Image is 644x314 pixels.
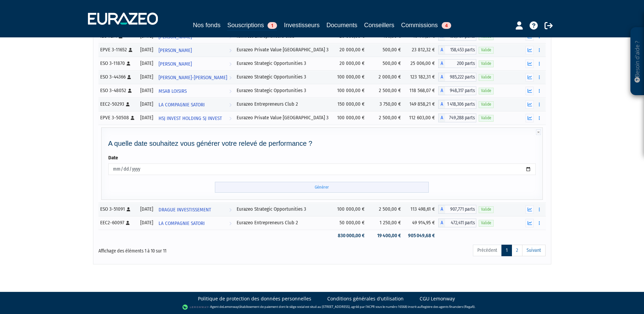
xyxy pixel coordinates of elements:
[479,88,494,94] span: Valide
[100,219,135,226] div: EEC2-60097
[438,59,445,68] span: A
[404,57,438,70] td: 25 006,00 €
[445,86,476,95] span: 948,317 parts
[98,244,279,255] div: Affichage des éléments 1 à 10 sur 11
[100,73,135,81] div: ESO 3-44366
[445,73,476,82] span: 985,222 parts
[229,217,232,230] i: Voir l'investisseur
[100,46,135,53] div: EPVE 3-11652
[156,111,234,125] a: HSJ INVEST HOLDING SJ INVEST
[479,60,494,67] span: Valide
[229,44,232,57] i: Voir l'investisseur
[127,62,130,66] i: [Français] Personne physique
[404,203,438,216] td: 113 498,61 €
[438,205,476,214] div: A - Eurazeo Strategic Opportunities 3
[334,230,368,242] td: 830 000,00 €
[334,43,368,57] td: 20 000,00 €
[438,73,445,82] span: A
[237,73,331,81] div: Eurazeo Strategic Opportunities 3
[404,70,438,84] td: 123 182,31 €
[327,20,357,30] a: Documents
[237,219,331,226] div: Eurazeo Entrepreneurs Club 2
[479,115,494,121] span: Valide
[229,204,232,216] i: Voir l'investisseur
[479,220,494,226] span: Valide
[159,58,192,70] span: [PERSON_NAME]
[159,217,205,230] span: LA COMPAGNIE SATORI
[140,101,153,108] div: [DATE]
[156,203,234,216] a: DRAGUE INVESTISSEMENT
[438,219,476,227] div: A - Eurazeo Entrepreneurs Club 2
[404,216,438,230] td: 49 914,95 €
[404,84,438,98] td: 118 568,07 €
[334,70,368,84] td: 100 000,00 €
[445,59,476,68] span: 200 parts
[237,206,331,213] div: Eurazeo Strategic Opportunities 3
[445,100,476,109] span: 1 418,306 parts
[156,57,234,70] a: [PERSON_NAME]
[140,46,153,53] div: [DATE]
[633,31,641,92] p: Besoin d'aide ?
[237,101,331,108] div: Eurazeo Entrepreneurs Club 2
[215,182,429,193] input: Générer
[438,73,476,82] div: A - Eurazeo Strategic Opportunities 3
[442,22,451,29] span: 4
[100,114,135,121] div: EPVE 3-50508
[438,219,445,227] span: A
[334,203,368,216] td: 100 000,00 €
[159,112,222,125] span: HSJ INVEST HOLDING SJ INVEST
[284,20,319,30] a: Investisseurs
[368,216,404,230] td: 1 250,00 €
[368,70,404,84] td: 2 000,00 €
[156,98,234,111] a: LA COMPAGNIE SATORI
[445,205,476,214] span: 907,771 parts
[404,111,438,125] td: 112 603,00 €
[108,154,118,161] label: Date
[479,74,494,81] span: Valide
[368,43,404,57] td: 500,00 €
[438,46,476,54] div: A - Eurazeo Private Value Europe 3
[126,221,130,225] i: [Français] Personne physique
[438,100,445,109] span: A
[156,70,234,84] a: [PERSON_NAME]-[PERSON_NAME]
[445,46,476,54] span: 158,453 parts
[128,89,132,93] i: [Français] Personne physique
[140,114,153,121] div: [DATE]
[421,304,475,309] a: Registre des agents financiers (Regafi)
[7,304,637,311] div: - Agent de (établissement de paiement dont le siège social est situé au [STREET_ADDRESS], agréé p...
[368,230,404,242] td: 19 400,00 €
[229,99,232,111] i: Voir l'investisseur
[159,44,192,57] span: [PERSON_NAME]
[88,13,158,25] img: 1732889491-logotype_eurazeo_blanc_rvb.png
[156,216,234,230] a: LA COMPAGNIE SATORI
[364,20,394,30] a: Conseillers
[522,245,546,256] a: Suivant
[237,46,331,53] div: Eurazeo Private Value [GEOGRAPHIC_DATA] 3
[140,206,153,213] div: [DATE]
[445,219,476,227] span: 472,411 parts
[438,100,476,109] div: A - Eurazeo Entrepreneurs Club 2
[268,22,277,29] span: 1
[368,98,404,111] td: 3 750,00 €
[438,59,476,68] div: A - Eurazeo Strategic Opportunities 3
[131,116,134,120] i: [Français] Personne physique
[100,101,135,108] div: EEC2-50293
[159,85,187,98] span: MSAB LOISIRS
[237,60,331,67] div: Eurazeo Strategic Opportunities 3
[438,114,445,122] span: A
[140,60,153,67] div: [DATE]
[108,140,536,147] h4: A quelle date souhaitez vous générer votre relevé de performance ?
[479,47,494,53] span: Valide
[334,216,368,230] td: 50 000,00 €
[334,98,368,111] td: 150 000,00 €
[229,58,232,70] i: Voir l'investisseur
[237,114,331,121] div: Eurazeo Private Value [GEOGRAPHIC_DATA] 3
[156,84,234,98] a: MSAB LOISIRS
[100,60,135,67] div: ESO 3-11870
[140,73,153,81] div: [DATE]
[100,206,135,213] div: ESO 3-51091
[334,57,368,70] td: 20 000,00 €
[404,230,438,242] td: 905 049,68 €
[501,245,512,256] a: 1
[368,84,404,98] td: 2 500,00 €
